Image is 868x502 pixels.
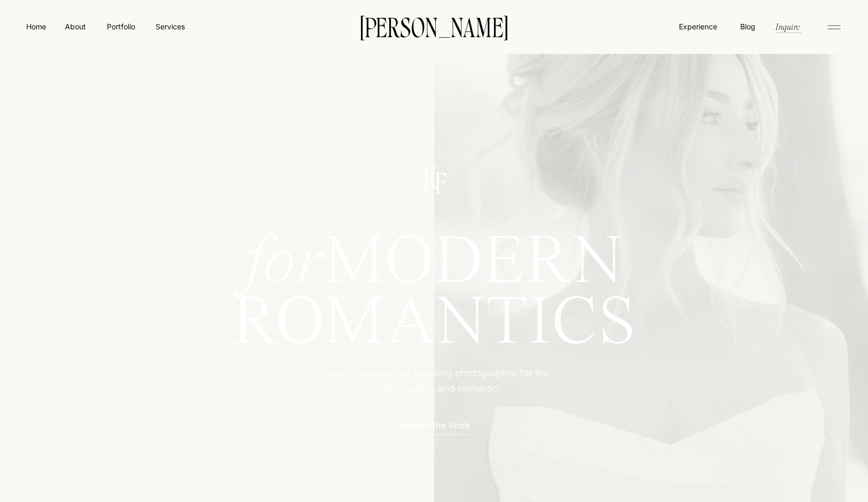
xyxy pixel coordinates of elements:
a: Portfolio [102,21,139,32]
h1: MODERN [194,233,675,283]
a: Experience [678,21,718,32]
i: for [246,230,324,298]
h1: ROMANTICS [194,294,675,351]
a: Blog [738,21,757,31]
a: About [63,21,87,31]
a: [PERSON_NAME] [344,15,524,37]
a: Services [155,21,185,32]
a: Explore the Work [389,419,480,430]
p: F [426,169,455,195]
a: Home [24,21,48,32]
p: Luxury International wedding photographer for the stylish, soulful, and romantic. [304,366,565,397]
p: K [416,163,445,190]
a: Inquire [774,20,801,32]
